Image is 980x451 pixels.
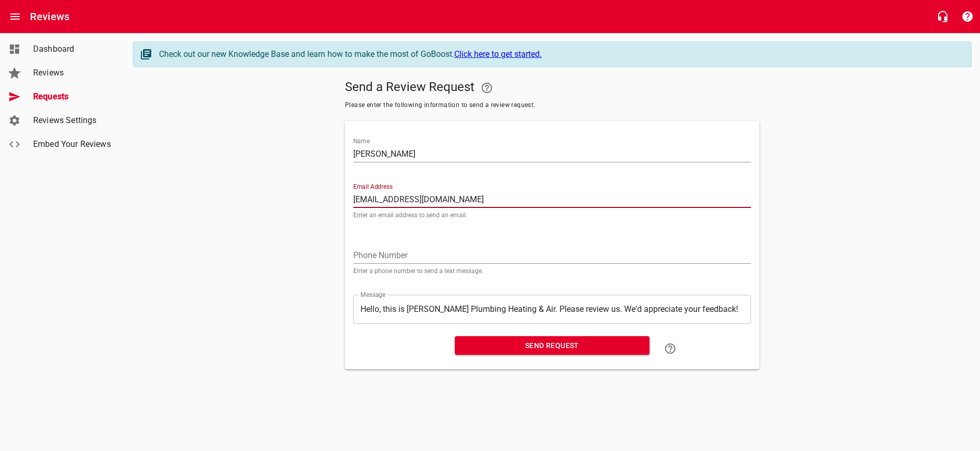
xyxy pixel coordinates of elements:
span: Dashboard [33,43,112,55]
p: Enter a phone number to send a text message. [353,268,751,274]
span: Please enter the following information to send a review request. [345,100,759,111]
a: Click here to get started. [454,49,542,59]
button: Send Request [455,336,650,355]
button: Open drawer [3,4,27,29]
a: Your Google or Facebook account must be connected to "Send a Review Request" [474,76,499,100]
h6: Reviews [30,8,69,25]
button: Live Chat [930,4,955,29]
label: Email Address [353,184,393,190]
label: Name [353,138,370,144]
span: Requests [33,91,112,103]
div: Check out our new Knowledge Base and learn how to make the most of GoBoost. [159,48,961,61]
p: Enter an email address to send an email. [353,212,751,218]
a: Learn how to "Send a Review Request" [658,336,683,361]
span: Reviews [33,67,112,79]
textarea: Hello, this is [PERSON_NAME] Plumbing Heating & Air. Please review us. We'd appreciate your feedb... [361,304,744,314]
span: Reviews Settings [33,114,112,127]
h5: Send a Review Request [345,76,759,100]
button: Support Portal [955,4,980,29]
span: Send Request [463,339,641,352]
span: Embed Your Reviews [33,138,112,151]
